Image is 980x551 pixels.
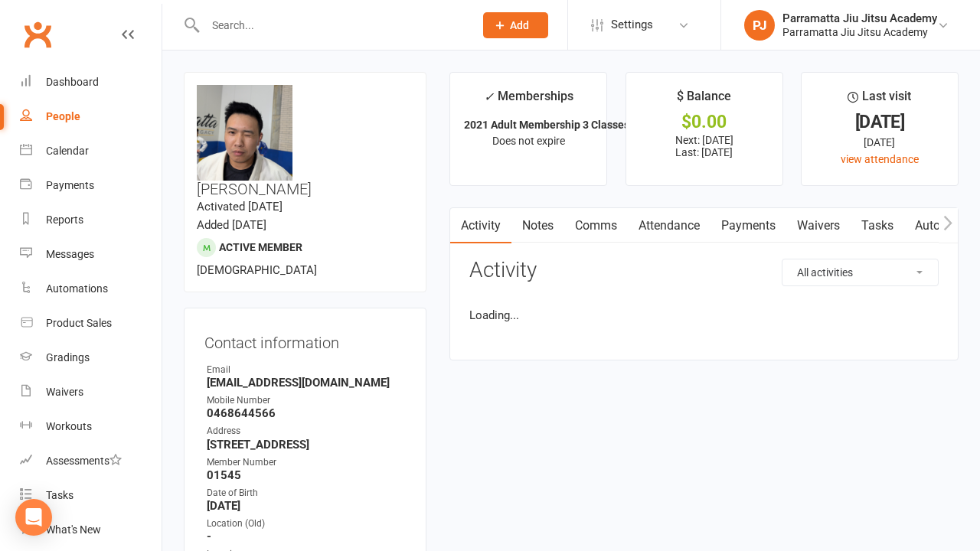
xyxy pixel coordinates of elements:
[20,478,162,513] a: Tasks
[46,351,90,364] div: Gradings
[851,208,904,243] a: Tasks
[204,328,406,351] h3: Contact information
[640,114,769,130] div: $0.00
[15,499,52,536] div: Open Intercom Messenger
[841,153,919,165] a: view attendance
[469,259,939,282] h3: Activity
[20,65,162,99] a: Dashboard
[207,438,406,452] strong: [STREET_ADDRESS]
[20,375,162,409] a: Waivers
[20,409,162,444] a: Workouts
[786,208,851,243] a: Waivers
[484,86,573,115] div: Memberships
[46,282,108,295] div: Automations
[511,208,564,243] a: Notes
[20,203,162,237] a: Reports
[219,241,302,253] span: Active member
[207,424,406,439] div: Address
[46,179,94,191] div: Payments
[640,134,769,158] p: Next: [DATE] Last: [DATE]
[207,376,406,390] strong: [EMAIL_ADDRESS][DOMAIN_NAME]
[46,214,83,226] div: Reports
[20,134,162,168] a: Calendar
[611,8,653,42] span: Settings
[20,272,162,306] a: Automations
[782,11,937,25] div: Parramatta Jiu Jitsu Academy
[483,12,548,38] button: Add
[848,86,911,114] div: Last visit
[46,145,89,157] div: Calendar
[46,420,92,432] div: Workouts
[46,489,73,501] div: Tasks
[450,208,511,243] a: Activity
[20,168,162,203] a: Payments
[207,530,406,543] strong: -
[18,15,57,54] a: Clubworx
[46,455,122,467] div: Assessments
[510,19,529,31] span: Add
[207,363,406,377] div: Email
[677,86,731,114] div: $ Balance
[628,208,710,243] a: Attendance
[197,85,292,181] img: image1726645696.png
[20,237,162,272] a: Messages
[197,218,266,232] time: Added [DATE]
[469,306,939,324] li: Loading...
[46,248,94,260] div: Messages
[744,10,775,41] div: PJ
[46,317,112,329] div: Product Sales
[564,208,628,243] a: Comms
[197,200,283,214] time: Activated [DATE]
[46,386,83,398] div: Waivers
[46,76,99,88] div: Dashboard
[710,208,786,243] a: Payments
[207,406,406,420] strong: 0468644566
[207,455,406,470] div: Member Number
[207,486,406,500] div: Date of Birth
[464,119,678,131] strong: 2021 Adult Membership 3 Classes Per Week
[207,468,406,482] strong: 01545
[201,15,463,36] input: Search...
[197,85,413,197] h3: [PERSON_NAME]
[46,523,101,536] div: What's New
[207,499,406,513] strong: [DATE]
[20,513,162,547] a: What's New
[20,306,162,341] a: Product Sales
[46,110,80,122] div: People
[207,517,406,531] div: Location (Old)
[20,444,162,478] a: Assessments
[20,341,162,375] a: Gradings
[207,393,406,408] div: Mobile Number
[782,25,937,39] div: Parramatta Jiu Jitsu Academy
[815,114,944,130] div: [DATE]
[197,263,317,277] span: [DEMOGRAPHIC_DATA]
[492,135,565,147] span: Does not expire
[20,99,162,134] a: People
[484,90,494,104] i: ✓
[815,134,944,151] div: [DATE]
